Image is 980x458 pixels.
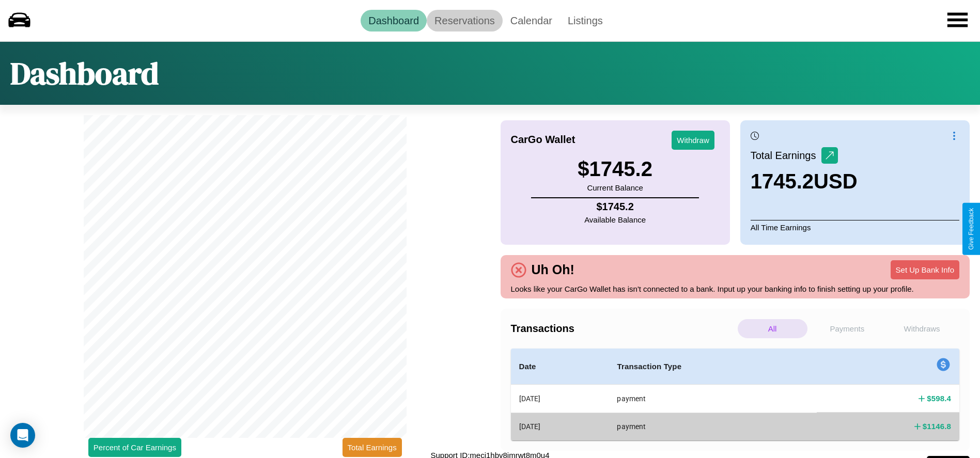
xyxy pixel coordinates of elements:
h3: 1745.2 USD [751,170,858,193]
p: Available Balance [584,213,646,227]
p: Withdraws [887,319,957,338]
h4: Date [519,360,601,373]
a: Calendar [503,10,560,31]
button: Withdraw [672,131,714,150]
th: [DATE] [511,385,609,413]
p: All [738,319,807,338]
p: Total Earnings [751,146,821,165]
h3: $ 1745.2 [578,157,652,181]
p: Current Balance [578,181,652,195]
th: payment [609,413,817,440]
p: Looks like your CarGo Wallet has isn't connected to a bank. Input up your banking info to finish ... [511,282,960,296]
h4: CarGo Wallet [511,134,575,146]
p: Payments [813,319,882,338]
th: [DATE] [511,413,609,440]
h4: Transactions [511,323,735,335]
a: Dashboard [361,10,427,31]
button: Set Up Bank Info [891,260,959,279]
h1: Dashboard [10,52,159,94]
h4: Uh Oh! [526,262,580,277]
p: All Time Earnings [751,220,959,234]
h4: $ 1146.8 [923,421,951,432]
th: payment [609,385,817,413]
h4: $ 598.4 [927,393,951,404]
button: Percent of Car Earnings [88,438,181,457]
h4: $ 1745.2 [584,201,646,213]
a: Reservations [427,10,503,31]
div: Give Feedback [968,208,975,250]
div: Open Intercom Messenger [10,423,35,448]
h4: Transaction Type [617,360,808,373]
button: Total Earnings [343,438,402,457]
a: Listings [560,10,611,31]
table: simple table [511,349,960,440]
